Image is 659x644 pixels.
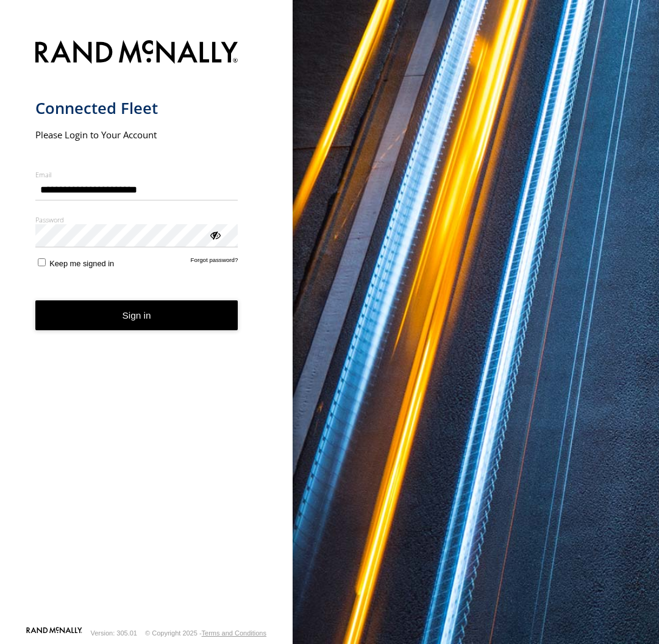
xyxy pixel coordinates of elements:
input: Keep me signed in [38,258,46,266]
h2: Please Login to Your Account [35,129,238,141]
h1: Connected Fleet [35,98,238,118]
label: Email [35,170,238,179]
form: main [35,33,258,626]
div: © Copyright 2025 - [145,629,266,637]
button: Sign in [35,300,238,330]
a: Terms and Conditions [202,629,266,637]
div: ViewPassword [208,228,221,241]
div: Version: 305.01 [91,629,137,637]
a: Forgot password? [191,257,238,268]
label: Password [35,215,238,224]
a: Visit our Website [26,627,82,639]
span: Keep me signed in [49,259,114,268]
img: Rand McNally [35,38,238,69]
